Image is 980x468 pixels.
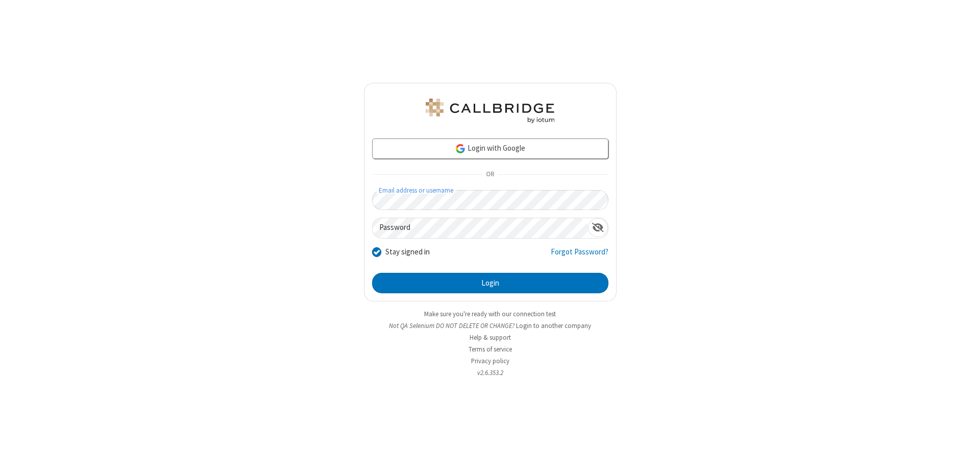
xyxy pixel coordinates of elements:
a: Make sure you're ready with our connection test [424,310,556,318]
span: OR [482,168,498,182]
img: QA Selenium DO NOT DELETE OR CHANGE [424,99,556,123]
button: Login [372,273,608,293]
div: Show password [588,218,608,237]
a: Login with Google [372,138,608,159]
li: v2.6.353.2 [364,368,617,378]
button: Login to another company [516,321,591,331]
input: Email address or username [372,190,608,210]
a: Privacy policy [471,357,509,365]
a: Help & support [470,333,511,342]
input: Password [373,218,588,238]
a: Forgot Password? [551,246,608,266]
li: Not QA Selenium DO NOT DELETE OR CHANGE? [364,321,617,331]
label: Stay signed in [385,246,430,258]
a: Terms of service [469,345,512,354]
img: google-icon.png [455,143,466,154]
